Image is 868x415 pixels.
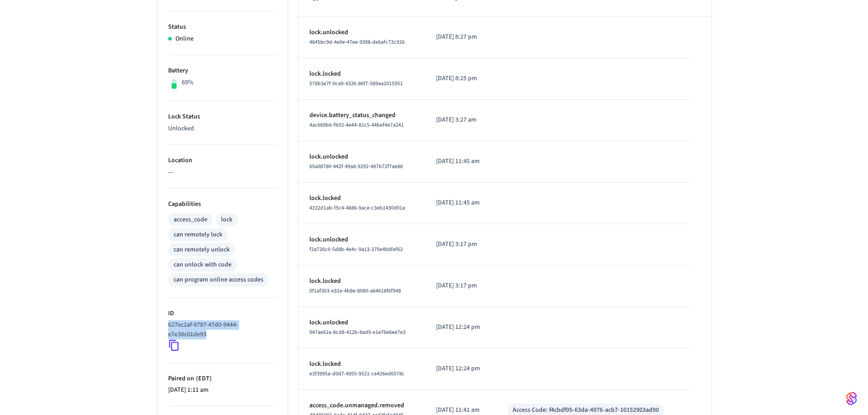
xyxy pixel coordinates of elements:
[309,38,405,46] span: 4645bc9d-4e0e-47ee-9398-de6afc72c926
[309,401,415,410] p: access_code.unmanaged.removed
[174,275,263,285] div: can program online access codes
[168,309,277,318] p: ID
[194,374,212,383] span: ( EDT )
[309,121,404,129] span: 4ac669b6-fb02-4e44-81c5-44bef4e7a241
[309,370,405,378] span: e3f3995a-d0d7-4955-9521-ce426ed6578c
[168,66,277,76] p: Battery
[168,124,277,133] p: Unlocked
[221,215,232,225] div: lock
[846,391,857,406] img: SeamLogoGradient.69752ec5.svg
[436,405,485,415] p: [DATE] 11:41 am
[309,287,401,295] span: 0f1af303-e31e-4b8e-8080-a64618f6f948
[174,215,207,225] div: access_code
[436,74,485,83] p: [DATE] 8:25 pm
[182,78,194,87] p: 69%
[436,157,485,166] p: [DATE] 11:45 am
[168,168,277,177] p: —
[168,22,277,32] p: Status
[309,152,415,162] p: lock.unlocked
[175,34,194,44] p: Online
[436,281,485,291] p: [DATE] 3:17 pm
[436,240,485,249] p: [DATE] 3:17 pm
[168,385,277,395] p: [DATE] 1:11 am
[174,230,222,240] div: can remotely lock
[513,405,659,415] div: Access Code: f4cbdf95-63da-4976-acb7-10152903ad90
[309,204,405,212] span: 4232d1ab-f5c4-4886-9ace-c3eb1430d01a
[168,156,277,165] p: Location
[309,28,415,37] p: lock.unlocked
[168,200,277,209] p: Capabilities
[309,318,415,328] p: lock.unlocked
[309,163,403,170] span: 65a08780-442f-49a8-9292-487b72f7ae88
[168,112,277,122] p: Lock Status
[309,235,415,245] p: lock.unlocked
[309,277,415,286] p: lock.locked
[309,111,415,120] p: device.battery_status_changed
[436,323,485,332] p: [DATE] 12:24 pm
[309,328,406,336] span: 947ae62a-8cd8-412b-8ad9-e1e76e6ee7e3
[436,115,485,125] p: [DATE] 3:27 am
[436,32,485,42] p: [DATE] 8:27 pm
[174,260,231,270] div: can unlock with code
[436,364,485,374] p: [DATE] 12:24 pm
[168,374,277,384] p: Paired on
[174,245,230,255] div: can remotely unlock
[168,320,273,339] p: 627ec2af-8787-47d0-9444-e7e38c01de93
[309,359,415,369] p: lock.locked
[309,80,403,87] span: 578b3e7f-0ca9-4326-86f7-589aa2015951
[309,194,415,203] p: lock.locked
[309,246,403,253] span: f2a726c0-5d8b-4e4c-9a13-270e4b8fef62
[309,69,415,79] p: lock.locked
[436,198,485,208] p: [DATE] 11:45 am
